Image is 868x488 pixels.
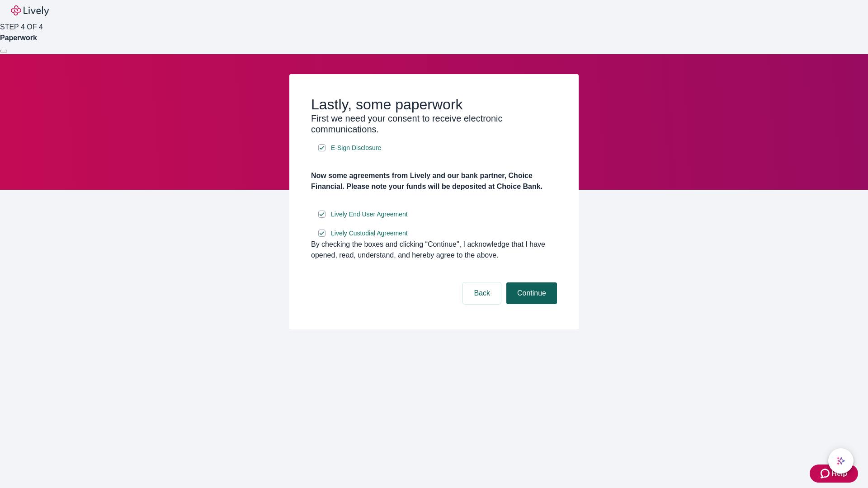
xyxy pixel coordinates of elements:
[311,96,557,113] h2: Lastly, some paperwork
[331,229,408,238] span: Lively Custodial Agreement
[810,465,858,483] button: Zendesk support iconHelp
[463,282,501,304] button: Back
[311,170,557,192] h4: Now some agreements from Lively and our bank partner, Choice Financial. Please note your funds wi...
[331,210,408,219] span: Lively End User Agreement
[311,113,557,135] h3: First we need your consent to receive electronic communications.
[331,143,381,153] span: E-Sign Disclosure
[11,5,49,16] img: Lively
[329,209,410,220] a: e-sign disclosure document
[836,456,845,465] svg: Lively AI Assistant
[329,142,383,154] a: e-sign disclosure document
[311,239,557,261] div: By checking the boxes and clicking “Continue", I acknowledge that I have opened, read, understand...
[831,468,847,479] span: Help
[506,282,557,304] button: Continue
[821,468,831,479] svg: Zendesk support icon
[828,448,854,474] button: chat
[329,228,410,239] a: e-sign disclosure document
